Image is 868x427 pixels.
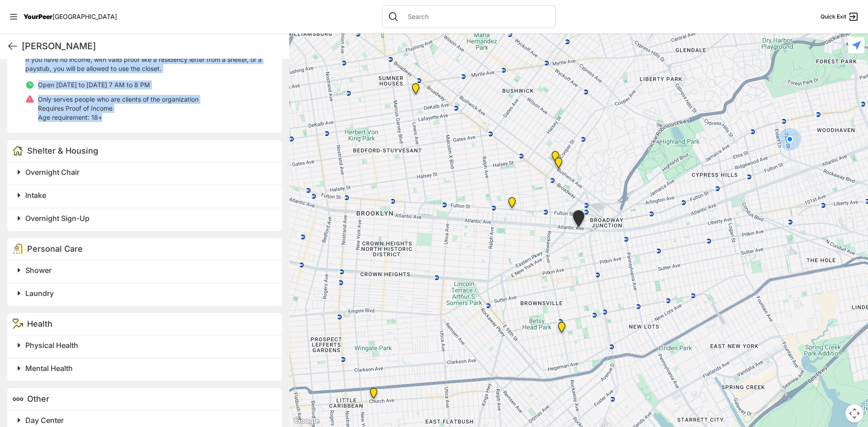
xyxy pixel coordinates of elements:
[25,364,73,373] span: Mental Health
[556,322,567,336] div: Brooklyn DYCD Youth Drop-in Center
[27,319,52,328] span: Health
[27,146,98,155] span: Shelter & Housing
[38,113,198,122] p: 18+
[24,14,117,19] a: YourPeer[GEOGRAPHIC_DATA]
[38,113,90,121] span: Age requirement:
[25,55,271,73] p: If you have no income, with valid proof like a residency letter from a shelter, or a paystub, you...
[27,244,83,253] span: Personal Care
[25,168,80,177] span: Overnight Chair
[571,210,586,230] div: The Gathering Place Drop-in Center
[38,104,198,113] p: Requires Proof of Income
[292,415,321,427] a: Open this area in Google Maps (opens a new window)
[821,11,859,22] a: Quick Exit
[845,404,863,422] button: Map camera controls
[52,13,117,20] span: [GEOGRAPHIC_DATA]
[38,81,150,89] span: Open [DATE] to [DATE] 7 AM to 8 PM
[25,341,78,350] span: Physical Health
[25,266,52,275] span: Shower
[27,394,49,404] span: Other
[38,95,198,103] span: Only serves people who are clients of the organization
[410,83,421,98] div: Location of CCBQ, Brooklyn
[553,157,564,172] div: Bushwick/North Brooklyn
[506,197,518,211] div: SuperPantry
[25,416,64,425] span: Day Center
[25,214,90,223] span: Overnight Sign-Up
[24,13,52,20] span: YourPeer
[25,289,54,298] span: Laundry
[550,151,561,165] div: St Thomas Episcopal Church
[778,128,801,150] div: You are here!
[821,13,846,20] span: Quick Exit
[402,12,550,21] input: Search
[25,191,46,200] span: Intake
[22,40,282,52] h1: [PERSON_NAME]
[292,415,321,427] img: Google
